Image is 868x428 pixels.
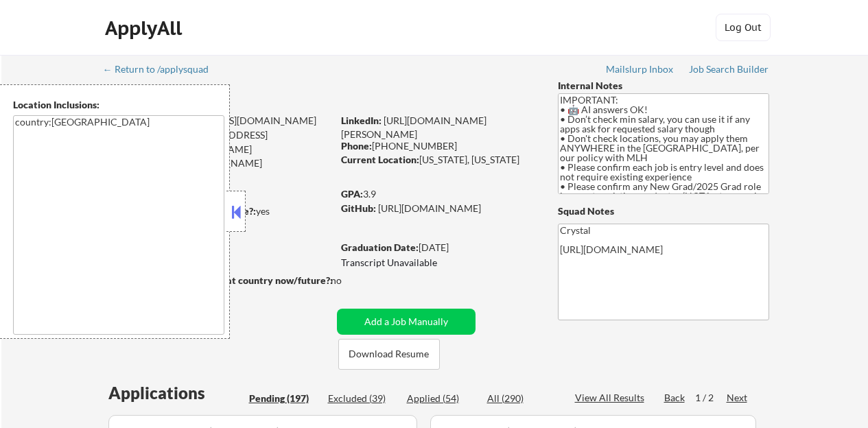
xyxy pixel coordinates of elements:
[103,64,222,74] div: ← Return to /applysquad
[716,14,771,41] button: Log Out
[341,115,382,126] strong: LinkedIn:
[341,153,535,167] div: [US_STATE], [US_STATE]
[341,202,376,214] strong: GitHub:
[13,98,224,112] div: Location Inclusions:
[558,204,769,218] div: Squad Notes
[108,385,244,401] div: Applications
[341,241,419,253] strong: Graduation Date:
[341,115,486,140] a: [URL][DOMAIN_NAME][PERSON_NAME]
[341,139,535,153] div: [PHONE_NUMBER]
[606,64,675,78] a: Mailslurp Inbox
[341,154,419,165] strong: Current Location:
[487,392,556,405] div: All (290)
[331,274,370,287] div: no
[103,64,222,78] a: ← Return to /applysquad
[249,392,318,405] div: Pending (197)
[341,188,363,200] strong: GPA:
[378,202,481,214] a: [URL][DOMAIN_NAME]
[664,391,686,405] div: Back
[341,241,535,254] div: [DATE]
[575,391,648,405] div: View All Results
[606,64,675,74] div: Mailslurp Inbox
[558,79,769,93] div: Internal Notes
[689,64,769,78] a: Job Search Builder
[727,391,749,405] div: Next
[695,391,727,405] div: 1 / 2
[328,392,397,405] div: Excluded (39)
[337,309,476,335] button: Add a Job Manually
[341,187,537,201] div: 3.9
[338,339,440,370] button: Download Resume
[105,16,186,40] div: ApplyAll
[689,64,769,74] div: Job Search Builder
[407,392,476,405] div: Applied (54)
[341,140,372,152] strong: Phone:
